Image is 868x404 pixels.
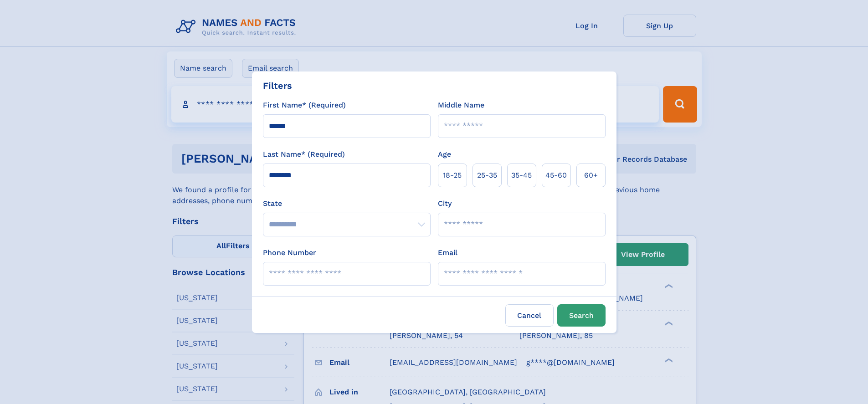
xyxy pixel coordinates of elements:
[477,170,497,181] span: 25‑35
[545,170,567,181] span: 45‑60
[263,198,431,209] label: State
[511,170,532,181] span: 35‑45
[438,100,484,111] label: Middle Name
[438,247,457,258] label: Email
[438,198,452,209] label: City
[438,149,451,160] label: Age
[443,170,462,181] span: 18‑25
[263,79,292,92] div: Filters
[557,304,606,327] button: Search
[505,304,554,327] label: Cancel
[263,247,316,258] label: Phone Number
[263,149,345,160] label: Last Name* (Required)
[263,100,346,111] label: First Name* (Required)
[584,170,598,181] span: 60+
